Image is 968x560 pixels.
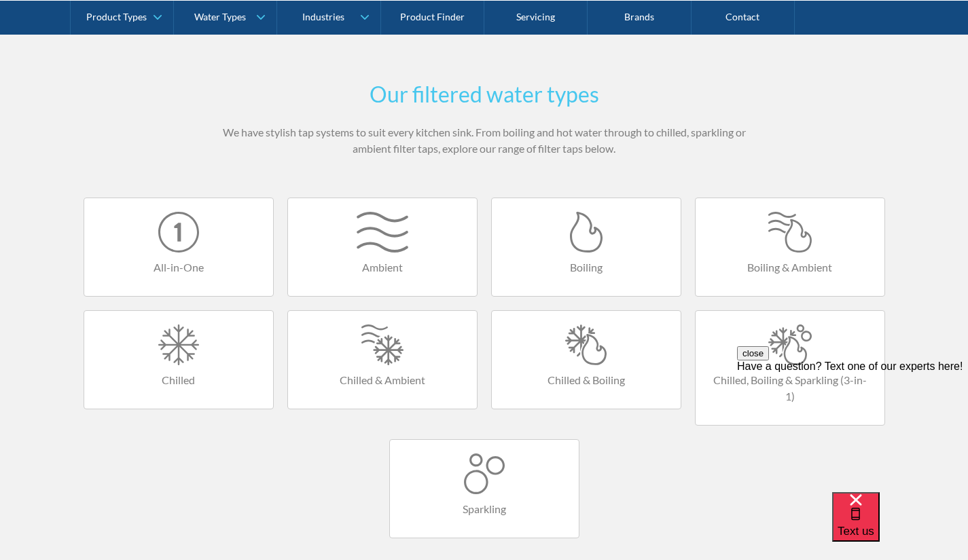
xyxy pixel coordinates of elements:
[302,372,463,388] h4: Chilled & Ambient
[832,492,968,560] iframe: podium webchat widget bubble
[389,439,579,538] a: Sparkling
[709,259,871,276] h4: Boiling & Ambient
[84,198,274,297] a: All-in-One
[505,259,667,276] h4: Boiling
[404,501,565,517] h4: Sparkling
[287,310,478,409] a: Chilled & Ambient
[84,310,274,409] a: Chilled
[86,11,147,22] div: Product Types
[695,198,885,297] a: Boiling & Ambient
[491,310,681,409] a: Chilled & Boiling
[194,11,246,22] div: Water Types
[98,259,259,276] h4: All-in-One
[695,310,885,426] a: Chilled, Boiling & Sparkling (3-in-1)
[491,198,681,297] a: Boiling
[302,11,344,22] div: Industries
[709,372,871,405] h4: Chilled, Boiling & Sparkling (3-in-1)
[219,78,749,111] h2: Our filtered water types
[505,372,667,388] h4: Chilled & Boiling
[287,198,478,297] a: Ambient
[302,259,463,276] h4: Ambient
[219,124,749,157] p: We have stylish tap systems to suit every kitchen sink. From boiling and hot water through to chi...
[98,372,259,388] h4: Chilled
[737,346,968,509] iframe: podium webchat widget prompt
